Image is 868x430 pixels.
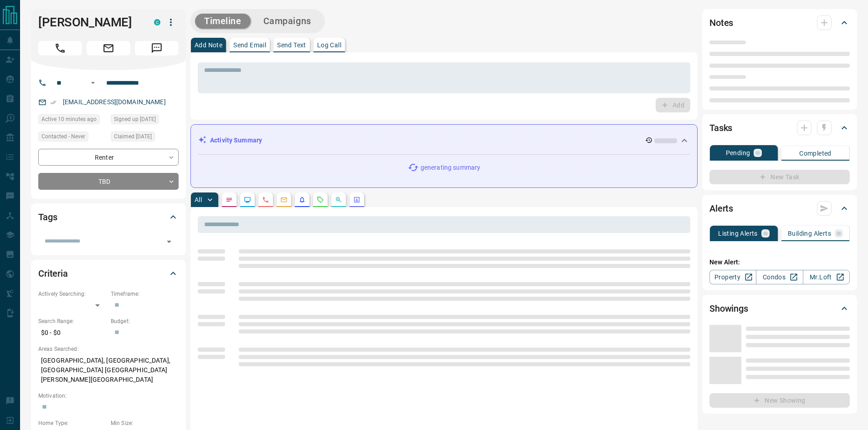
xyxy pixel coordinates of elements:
a: Condos [756,270,803,284]
span: Signed up [DATE] [114,115,156,124]
p: Areas Searched: [38,345,179,353]
span: Claimed [DATE] [114,132,152,141]
div: Tasks [709,117,850,139]
p: Home Type: [38,419,106,427]
p: Log Call [317,42,341,48]
div: Tags [38,206,179,228]
p: [GEOGRAPHIC_DATA], [GEOGRAPHIC_DATA], [GEOGRAPHIC_DATA] [GEOGRAPHIC_DATA][PERSON_NAME][GEOGRAPHIC... [38,353,179,387]
p: New Alert: [709,258,850,267]
svg: Opportunities [335,196,342,203]
a: Property [709,270,756,284]
button: Campaigns [254,14,320,29]
p: $0 - $0 [38,325,106,340]
p: Add Note [195,42,222,48]
div: Showings [709,298,850,319]
div: Criteria [38,263,179,284]
p: Pending [726,150,750,156]
a: Mr.Loft [803,270,850,284]
h2: Criteria [38,266,68,281]
svg: Emails [280,196,288,203]
h2: Tasks [709,121,732,135]
svg: Listing Alerts [298,196,306,203]
div: Thu Aug 17 2023 [111,114,179,127]
h2: Showings [709,301,748,316]
button: Open [87,77,98,88]
button: Open [163,235,175,248]
h1: [PERSON_NAME] [38,15,140,30]
svg: Notes [226,196,233,203]
svg: Email Verified [50,99,56,106]
span: Active 10 minutes ago [41,115,97,124]
p: Send Email [233,42,266,48]
p: All [195,197,202,203]
p: Budget: [111,317,179,325]
p: Motivation: [38,392,179,400]
h2: Notes [709,15,733,30]
p: generating summary [421,163,480,172]
svg: Agent Actions [353,196,360,203]
span: Call [38,41,82,56]
p: Search Range: [38,317,106,325]
a: [EMAIL_ADDRESS][DOMAIN_NAME] [63,98,166,106]
div: TBD [38,173,179,190]
p: Building Alerts [788,230,831,237]
div: Renter [38,149,179,166]
h2: Tags [38,210,57,224]
div: Alerts [709,197,850,219]
p: Timeframe: [111,290,179,298]
p: Activity Summary [210,136,262,145]
p: Send Text [277,42,306,48]
p: Listing Alerts [718,230,758,237]
button: Timeline [195,14,251,29]
span: Contacted - Never [41,132,85,141]
span: Email [87,41,130,56]
span: Message [135,41,179,56]
div: Mon Jan 13 2025 [111,132,179,144]
div: Wed Aug 13 2025 [38,114,106,127]
svg: Calls [262,196,269,203]
div: Notes [709,12,850,34]
p: Completed [799,150,832,157]
h2: Alerts [709,201,733,216]
p: Min Size: [111,419,179,427]
p: Actively Searching: [38,290,106,298]
div: condos.ca [154,19,160,25]
svg: Requests [317,196,324,203]
svg: Lead Browsing Activity [244,196,251,203]
div: Activity Summary [198,132,690,149]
